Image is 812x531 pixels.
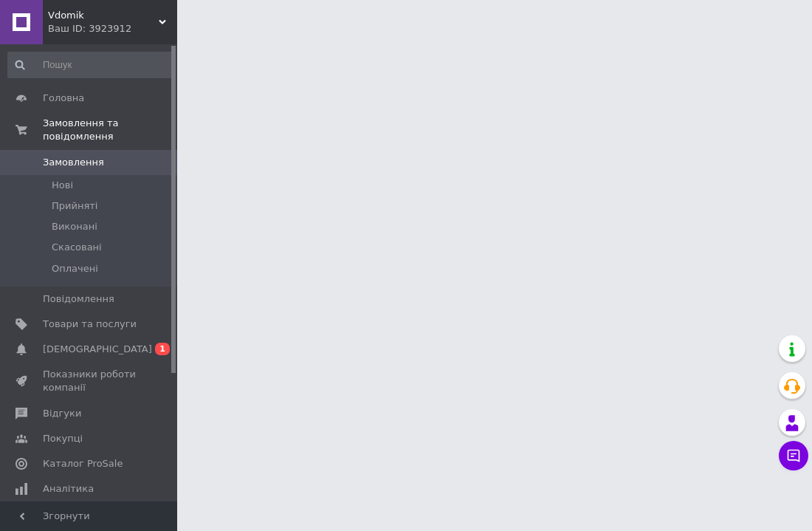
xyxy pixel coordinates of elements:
span: Скасовані [52,241,102,254]
span: Відгуки [43,407,81,420]
button: Чат з покупцем [779,441,808,470]
span: Нові [52,179,73,192]
span: Каталог ProSale [43,457,123,470]
span: Аналітика [43,482,94,496]
span: Товари та послуги [43,318,137,331]
input: Пошук [7,52,174,78]
span: Головна [43,92,84,105]
span: Покупці [43,432,83,445]
span: Повідомлення [43,292,114,306]
span: Замовлення [43,156,104,169]
span: Показники роботи компанії [43,368,137,394]
span: Виконані [52,220,97,233]
span: Оплачені [52,262,98,275]
span: [DEMOGRAPHIC_DATA] [43,343,152,356]
span: Замовлення та повідомлення [43,117,177,143]
span: Vdomik [48,9,159,22]
span: 1 [155,343,170,355]
div: Ваш ID: 3923912 [48,22,177,35]
span: Прийняті [52,199,97,213]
